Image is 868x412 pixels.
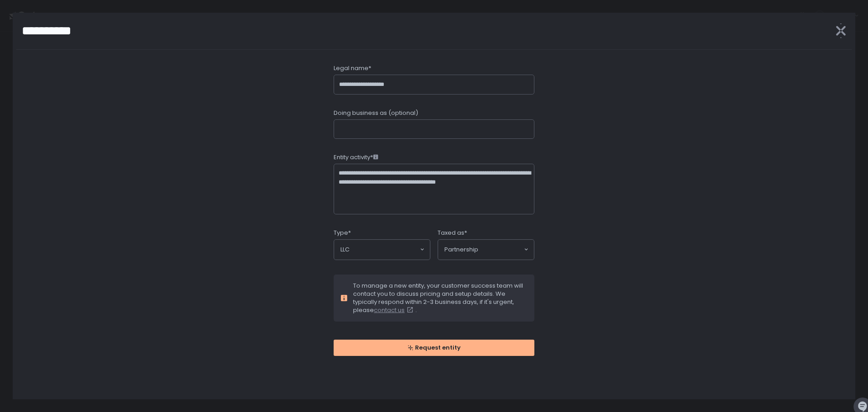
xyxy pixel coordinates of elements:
[334,240,430,260] div: Search for option
[438,240,534,260] div: Search for option
[334,109,418,117] span: Doing business as (optional)
[353,281,523,314] span: To manage a new entity, your customer success team will contact you to discuss pricing and setup ...
[415,344,461,352] span: Request entity
[374,306,415,314] a: contact us
[438,229,467,237] span: Taxed as*
[444,245,478,254] span: Partnership
[340,245,349,254] span: LLC
[334,64,371,72] span: Legal name*
[334,153,378,161] span: Entity activity*
[334,229,351,237] span: Type*
[478,245,523,254] input: Search for option
[349,245,419,254] input: Search for option
[334,340,534,356] button: Request entity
